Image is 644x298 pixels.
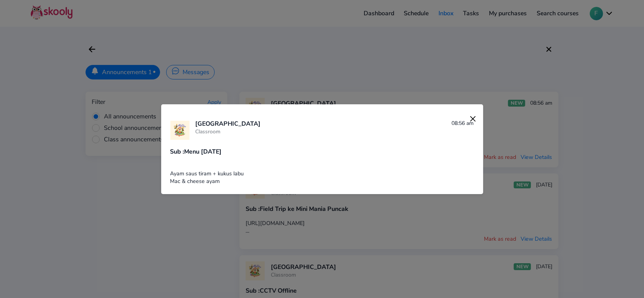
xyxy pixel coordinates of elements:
[196,120,261,128] div: [GEOGRAPHIC_DATA]
[170,121,189,140] img: 20201103140951286199961659839494hYz471L5eL1FsRFsP4.jpg
[170,147,474,156] div: Menu [DATE]
[170,162,474,185] div: Ayam saus tiram + kukus labu Mac & cheese ayam
[170,147,184,156] span: Sub :
[196,128,261,135] div: Classroom
[452,120,474,141] div: 08:56 am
